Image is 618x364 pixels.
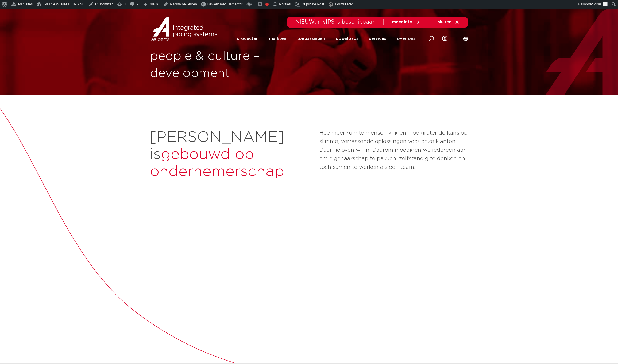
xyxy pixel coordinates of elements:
[150,129,314,180] h2: [PERSON_NAME] is
[265,3,269,6] div: Focus keyphrase niet ingevuld
[297,28,325,49] a: toepassingen
[438,20,459,25] a: sluiten
[295,19,375,25] span: NIEUW: myIPS is beschikbaar
[392,20,412,24] span: meer info
[397,28,415,49] a: over ons
[336,28,358,49] a: downloads
[319,129,468,171] p: Hoe meer ruimte mensen krijgen, hoe groter de kans op slimme, verrassende oplossingen voor onze k...
[150,147,284,179] span: gebouwd op ondernemerschap
[237,28,415,49] nav: Menu
[586,2,601,6] span: rodyvdkar
[392,20,420,25] a: meer info
[438,20,451,24] span: sluiten
[237,28,258,49] a: producten
[442,28,447,49] nav: Menu
[369,28,386,49] a: services
[207,2,243,6] span: Bewerk met Elementor
[269,28,286,49] a: markten
[150,48,306,82] h1: people & culture – development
